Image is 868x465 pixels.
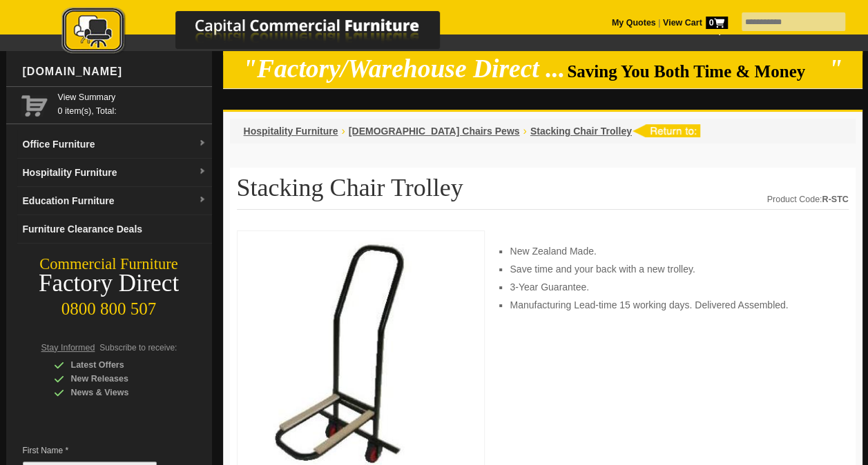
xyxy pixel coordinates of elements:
span: 0 [706,17,728,29]
strong: R-STC [822,195,848,204]
a: Hospitality Furniture [244,126,338,137]
a: Furniture Clearance Deals [17,215,212,244]
div: Latest Offers [54,358,185,372]
img: dropdown [198,196,206,204]
h1: Stacking Chair Trolley [237,175,849,210]
li: Save time and your back with a new trolley. [510,262,834,276]
div: Product Code: [766,192,848,206]
li: Manufacturing Lead-time 15 working days. Delivered Assembled. [510,298,834,312]
a: Office Furnituredropdown [17,130,212,159]
div: Commercial Furniture [6,255,212,274]
div: 0800 800 507 [6,293,212,319]
span: Saving You Both Time & Money [567,62,826,81]
a: My Quotes [612,18,656,28]
em: "Factory/Warehouse Direct ... [242,55,565,83]
div: [DOMAIN_NAME] [17,51,212,92]
li: New Zealand Made. [510,244,834,258]
a: View Summary [58,90,206,104]
a: [DEMOGRAPHIC_DATA] Chairs Pews [349,126,520,137]
li: › [341,124,345,138]
em: " [828,55,842,83]
li: 3-Year Guarantee. [510,280,834,294]
img: return to [632,124,700,137]
a: Capital Commercial Furniture Logo [23,7,507,61]
li: › [523,124,526,138]
strong: View Cart [663,18,728,28]
span: Subscribe to receive: [99,343,177,353]
span: Stay Informed [41,343,95,353]
img: Capital Commercial Furniture Logo [23,7,507,57]
img: dropdown [198,139,206,148]
a: View Cart0 [660,18,727,28]
a: Hospitality Furnituredropdown [17,159,212,187]
a: Education Furnituredropdown [17,187,212,215]
div: News & Views [54,386,185,399]
a: Stacking Chair Trolley [530,126,632,137]
img: dropdown [198,168,206,176]
span: First Name * [23,444,177,457]
div: New Releases [54,372,185,386]
span: 0 item(s), Total: [58,90,206,116]
div: Factory Direct [6,274,212,293]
